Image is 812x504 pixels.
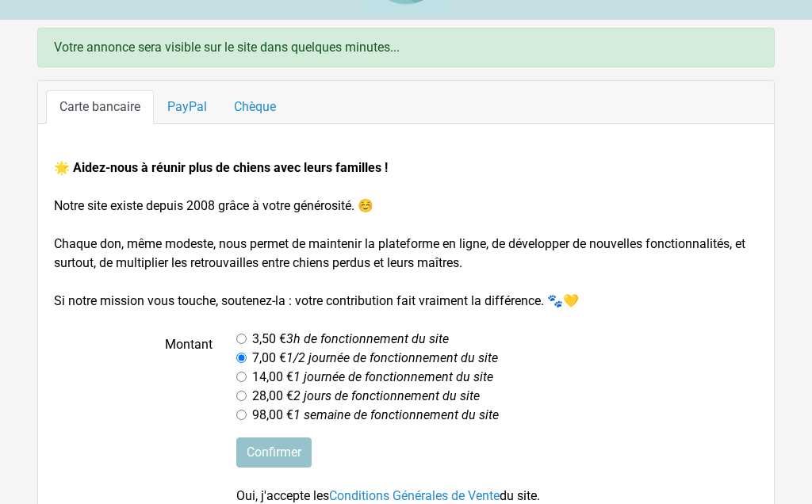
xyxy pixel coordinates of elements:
[252,330,449,349] label: 3,50 €
[42,330,224,426] label: Montant
[236,438,312,468] input: Confirmer
[220,91,289,124] a: Chèque
[286,332,449,347] i: 3h de fonctionnement du site
[252,349,498,368] label: 7,00 €
[46,91,154,124] a: Carte bancaire
[293,370,493,385] i: 1 journée de fonctionnement du site
[236,489,540,504] span: Oui, j'accepte les du site.
[37,29,775,68] div: Votre annonce sera visible sur le site dans quelques minutes...
[286,351,498,366] i: 1/2 journée de fonctionnement du site
[252,368,493,388] label: 14,00 €
[154,91,220,124] a: PayPal
[293,408,499,423] i: 1 semaine de fonctionnement du site
[293,389,480,404] i: 2 jours de fonctionnement du site
[54,161,388,176] strong: 🌟 Aidez-nous à réunir plus de chiens avec leurs familles !
[329,489,500,504] a: Conditions Générales de Vente
[252,407,499,426] label: 98,00 €
[252,388,480,407] label: 28,00 €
